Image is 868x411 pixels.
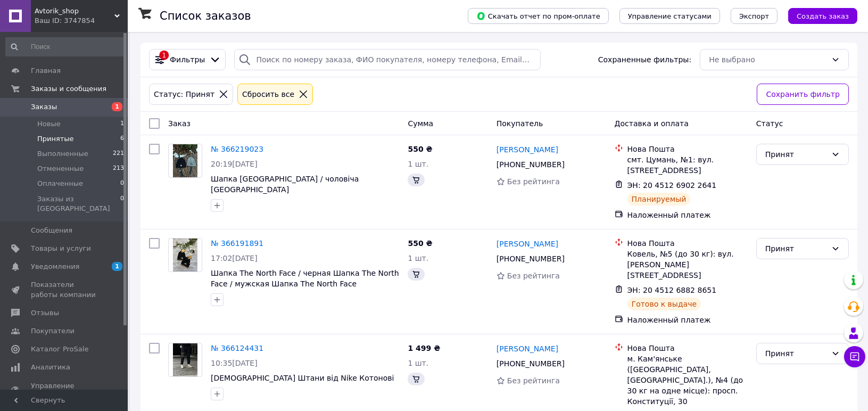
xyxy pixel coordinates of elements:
[598,54,691,65] span: Сохраненные фильтры:
[168,119,191,128] span: Заказ
[31,363,70,372] span: Аналитика
[120,179,124,188] span: 0
[627,210,748,220] div: Наложенный платеж
[766,88,840,100] span: Сохранить фильтр
[497,119,543,128] span: Покупатель
[152,88,217,100] div: Статус: Принят
[120,119,124,129] span: 1
[120,134,124,144] span: 6
[494,157,567,172] div: [PHONE_NUMBER]
[240,88,296,100] div: Сбросить все
[408,119,433,128] span: Сумма
[211,374,394,382] a: [DEMOGRAPHIC_DATA] Штани від Nike Котонові
[35,6,114,16] span: Avtorik_shop
[408,239,432,248] span: 550 ₴
[627,154,748,176] div: смт. Цумань, №1: вул. [STREET_ADDRESS]
[627,343,748,354] div: Нова Пошта
[173,144,198,177] img: Фото товару
[615,119,689,128] span: Доставка и оплата
[120,194,124,213] span: 0
[211,175,359,194] a: Шапка [GEOGRAPHIC_DATA] / чоловіча [GEOGRAPHIC_DATA]
[168,343,202,377] a: Фото товару
[497,144,558,155] a: [PERSON_NAME]
[160,10,251,22] h1: Список заказов
[173,343,198,376] img: Фото товару
[31,84,106,94] span: Заказы и сообщения
[31,308,59,318] span: Отзывы
[31,344,88,354] span: Каталог ProSale
[211,160,258,168] span: 20:19[DATE]
[731,8,778,24] button: Экспорт
[765,348,827,359] div: Принят
[211,269,399,288] a: Шапка The North Face / черная Шапка The North Face / мужская Шапка The North Face
[627,286,717,294] span: ЭН: 20 4512 6882 8651
[31,262,79,272] span: Уведомления
[627,315,748,325] div: Наложенный платеж
[408,359,428,367] span: 1 шт.
[627,238,748,249] div: Нова Пошта
[234,49,541,70] input: Поиск по номеру заказа, ФИО покупателя, номеру телефона, Email, номеру накладной
[211,344,263,352] a: № 366124431
[31,280,98,299] span: Показатели работы компании
[31,244,91,253] span: Товары и услуги
[112,262,122,271] span: 1
[619,8,720,24] button: Управление статусами
[757,84,849,105] button: Сохранить фильтр
[35,16,128,26] div: Ваш ID: 3747854
[788,8,857,24] button: Создать заказ
[113,164,124,174] span: 213
[31,381,98,400] span: Управление сайтом
[628,12,712,20] span: Управление статусами
[31,102,57,112] span: Заказы
[113,149,124,159] span: 221
[627,144,748,154] div: Нова Пошта
[168,144,202,178] a: Фото товару
[507,272,560,280] span: Без рейтинга
[211,145,263,153] a: № 366219023
[408,160,428,168] span: 1 шт.
[627,298,701,310] div: Готово к выдаче
[756,119,783,128] span: Статус
[627,354,748,407] div: м. Кам'янське ([GEOGRAPHIC_DATA], [GEOGRAPHIC_DATA].), №4 (до 30 кг на одне місце): просп. Консти...
[494,356,567,371] div: [PHONE_NUMBER]
[211,359,258,367] span: 10:35[DATE]
[408,344,440,352] span: 1 499 ₴
[31,226,72,235] span: Сообщения
[37,149,88,159] span: Выполненные
[627,249,748,281] div: Ковель, №5 (до 30 кг): вул. [PERSON_NAME][STREET_ADDRESS]
[627,193,691,205] div: Планируемый
[408,254,428,262] span: 1 шт.
[497,239,558,249] a: [PERSON_NAME]
[627,181,717,190] span: ЭН: 20 4512 6902 2641
[5,37,125,56] input: Поиск
[37,164,84,174] span: Отмененные
[170,54,205,65] span: Фильтры
[476,11,600,21] span: Скачать отчет по пром-оплате
[168,238,202,272] a: Фото товару
[778,11,857,20] a: Создать заказ
[31,326,75,336] span: Покупатели
[37,194,120,213] span: Заказы из [GEOGRAPHIC_DATA]
[211,254,258,262] span: 17:02[DATE]
[497,343,558,354] a: [PERSON_NAME]
[765,243,827,254] div: Принят
[844,346,865,367] button: Чат с покупателем
[765,149,827,160] div: Принят
[211,239,263,248] a: № 366191891
[739,12,769,20] span: Экспорт
[31,66,61,76] span: Главная
[112,102,122,111] span: 1
[37,179,83,188] span: Оплаченные
[173,239,198,272] img: Фото товару
[37,134,74,144] span: Принятые
[507,376,560,385] span: Без рейтинга
[507,177,560,186] span: Без рейтинга
[408,145,432,153] span: 550 ₴
[494,251,567,266] div: [PHONE_NUMBER]
[37,119,61,129] span: Новые
[709,54,827,65] div: Не выбрано
[468,8,609,24] button: Скачать отчет по пром-оплате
